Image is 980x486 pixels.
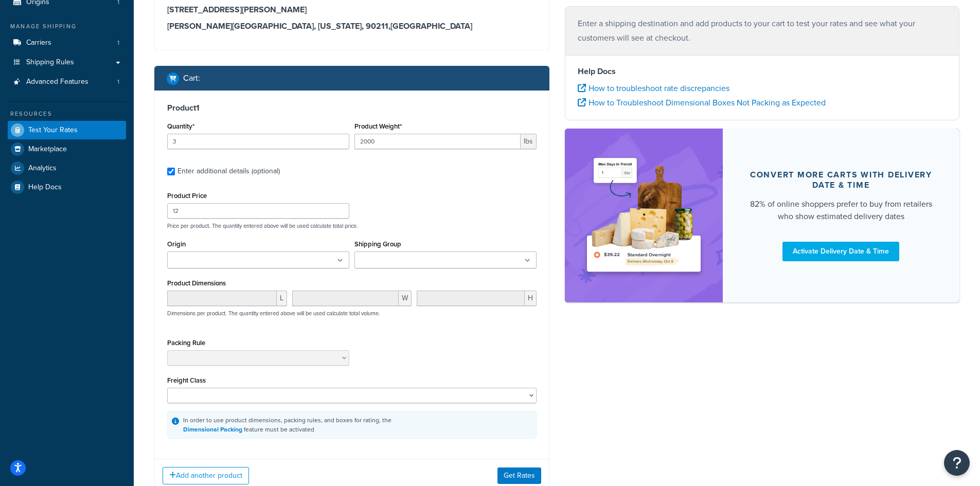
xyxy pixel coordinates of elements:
button: Get Rates [497,467,541,484]
label: Freight Class [167,376,206,384]
span: Shipping Rules [26,58,74,67]
span: L [277,291,287,306]
div: Manage Shipping [8,22,126,31]
li: Advanced Features [8,73,126,92]
a: Marketplace [8,140,126,158]
label: Quantity* [167,122,194,130]
span: Test Your Rates [28,126,78,135]
a: Advanced Features1 [8,73,126,92]
a: Shipping Rules [8,53,126,72]
a: Help Docs [8,178,126,196]
div: Enter additional details (optional) [177,164,280,178]
a: Activate Delivery Date & Time [782,242,899,261]
a: Test Your Rates [8,121,126,139]
h3: [STREET_ADDRESS][PERSON_NAME] [167,5,537,15]
p: Enter a shipping destination and add products to your cart to test your rates and see what your c... [578,16,947,45]
span: W [399,291,412,306]
h4: Help Docs [578,65,947,78]
img: feature-image-ddt-36eae7f7280da8017bfb280eaccd9c446f90b1fe08728e4019434db127062ab4.png [580,144,707,287]
label: Product Dimensions [167,279,226,287]
p: Price per product. The quantity entered above will be used calculate total price. [165,222,539,229]
h3: Product 1 [167,103,537,113]
a: How to Troubleshoot Dimensional Boxes Not Packing as Expected [578,97,826,109]
button: Add another product [163,467,249,484]
a: How to troubleshoot rate discrepancies [578,82,729,94]
h3: [PERSON_NAME][GEOGRAPHIC_DATA], [US_STATE], 90211 , [GEOGRAPHIC_DATA] [167,21,537,31]
label: Product Weight* [354,122,402,130]
span: lbs [521,134,537,149]
label: Shipping Group [354,240,401,248]
span: H [525,291,537,306]
li: Carriers [8,33,126,52]
input: 0 [167,134,349,149]
div: 82% of online shoppers prefer to buy from retailers who show estimated delivery dates [747,198,935,223]
h2: Cart : [183,74,200,83]
div: In order to use product dimensions, packing rules, and boxes for rating, the feature must be acti... [183,416,391,434]
input: Enter additional details (optional) [167,168,175,175]
label: Product Price [167,192,207,200]
span: Analytics [28,164,57,173]
button: Open Resource Center [944,450,970,476]
span: Advanced Features [26,78,88,86]
div: Resources [8,110,126,118]
span: Carriers [26,39,51,47]
p: Dimensions per product. The quantity entered above will be used calculate total volume. [165,310,380,317]
span: Help Docs [28,183,62,192]
div: Convert more carts with delivery date & time [747,170,935,190]
label: Origin [167,240,186,248]
span: Marketplace [28,145,67,154]
a: Analytics [8,159,126,177]
span: 1 [117,39,119,47]
span: 1 [117,78,119,86]
a: Dimensional Packing [183,425,242,434]
input: 0.00 [354,134,521,149]
a: Carriers1 [8,33,126,52]
label: Packing Rule [167,339,205,347]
